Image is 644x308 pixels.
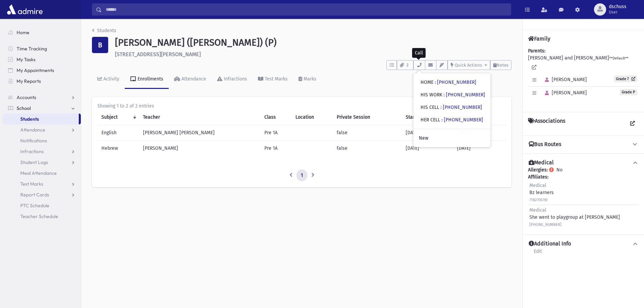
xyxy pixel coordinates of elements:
[529,141,561,148] h4: Bus Routes
[609,4,626,9] span: dschuss
[3,124,81,135] a: Attendance
[3,54,81,65] a: My Tasks
[528,159,639,166] button: Medical
[421,116,483,123] div: HER CELL
[92,27,116,37] nav: breadcrumb
[3,114,79,124] a: Students
[139,140,260,156] td: [PERSON_NAME]
[260,110,291,125] th: Class
[421,91,485,98] div: HIS WORK
[302,76,316,82] div: Marks
[17,46,47,52] span: Time Tracking
[17,29,29,35] span: Home
[497,63,508,68] span: Notes
[614,75,637,82] a: Grade 7
[260,140,291,156] td: Pre 1A
[529,207,546,213] span: Medical
[20,170,57,176] span: Meal Attendance
[333,125,402,140] td: false
[3,168,81,179] a: Meal Attendance
[102,3,511,16] input: Search
[92,70,125,89] a: Activity
[397,60,413,70] button: 2
[529,222,562,227] small: [PHONE_NUMBER]
[92,28,116,33] a: Students
[528,141,639,148] button: Bus Routes
[17,94,36,100] span: Accounts
[448,60,490,70] button: Quick Actions
[405,62,410,68] span: 2
[20,159,48,165] span: Student Logs
[333,110,402,125] th: Private Session
[442,117,443,123] span: :
[402,140,453,156] td: [DATE]
[421,79,476,86] div: HOME
[20,213,58,219] span: Teacher Schedule
[20,181,43,187] span: Test Marks
[528,47,639,106] div: [PERSON_NAME] and [PERSON_NAME]
[20,192,49,198] span: Report Cards
[20,148,44,155] span: Infractions
[3,146,81,157] a: Infractions
[620,89,637,95] span: Grade P
[92,37,108,53] div: B
[529,183,546,188] span: Medical
[528,240,639,247] button: Additional Info
[440,104,442,110] span: :
[542,77,587,82] span: [PERSON_NAME]
[97,125,139,140] td: English
[529,159,554,166] h4: Medical
[542,90,587,96] span: [PERSON_NAME]
[260,125,291,140] td: Pre 1A
[291,110,333,125] th: Location
[490,60,511,70] button: Notes
[444,117,483,123] a: [PHONE_NUMBER]
[421,104,482,111] div: HIS CELL
[437,79,476,85] a: [PHONE_NUMBER]
[533,247,542,260] a: Edit
[20,127,45,133] span: Attendance
[529,207,620,228] div: She went to playgroup at [PERSON_NAME]
[180,76,206,82] div: Attendance
[528,35,550,42] h4: Family
[139,125,260,140] td: [PERSON_NAME] [PERSON_NAME]
[97,140,139,156] td: Hebrew
[528,48,545,54] b: Parents:
[3,135,81,146] a: Notifications
[529,182,554,203] div: Bz learners
[169,70,212,89] a: Attendance
[3,43,81,54] a: Time Tracking
[115,37,511,48] h1: [PERSON_NAME] ([PERSON_NAME]) (P)
[528,166,639,229] div: No
[253,70,293,89] a: Test Marks
[97,110,139,125] th: Subject
[453,140,506,156] td: [DATE]
[17,78,41,84] span: My Reports
[3,103,81,114] a: School
[212,70,253,89] a: Infractions
[20,116,39,122] span: Students
[413,132,491,144] a: New
[17,67,54,73] span: My Appointments
[402,110,453,125] th: Start Date
[20,203,49,209] span: PTC Schedule
[3,157,81,168] a: Student Logs
[435,79,436,85] span: :
[3,92,81,103] a: Accounts
[444,92,445,98] span: :
[222,76,247,82] div: Infractions
[115,51,511,57] h6: [STREET_ADDRESS][PERSON_NAME]
[125,70,169,89] a: Enrollments
[3,76,81,87] a: My Reports
[3,179,81,189] a: Test Marks
[528,174,548,180] b: Affiliates:
[528,118,565,130] h4: Associations
[529,240,571,247] h4: Additional Info
[455,63,482,68] span: Quick Actions
[17,105,31,111] span: School
[3,189,81,200] a: Report Cards
[528,167,548,173] b: Allergies:
[626,118,639,130] a: View all Associations
[412,48,426,58] div: Call
[3,65,81,76] a: My Appointments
